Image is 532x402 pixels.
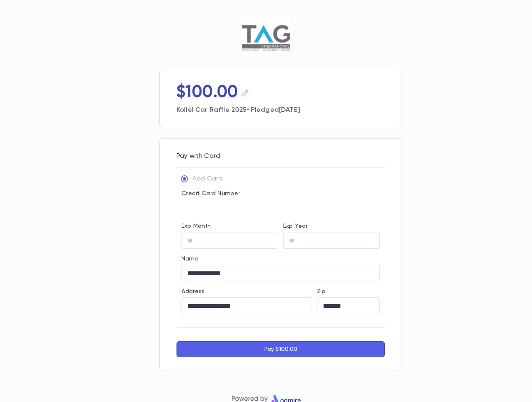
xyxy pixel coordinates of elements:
[182,199,380,216] iframe: card
[242,18,290,56] img: TAG Lakewood
[182,190,380,197] p: Credit Card Number
[176,341,385,357] button: Pay $100.00
[176,103,385,114] p: Kollel Car Raffle 2025 • Pledged [DATE]
[182,255,199,262] label: Name
[283,223,307,229] label: Exp Year
[182,288,205,295] label: Address
[176,152,385,160] p: Pay with Card
[317,288,325,295] label: Zip
[176,82,238,103] p: $100.00
[192,175,223,183] p: Add Card
[182,223,211,229] label: Exp Month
